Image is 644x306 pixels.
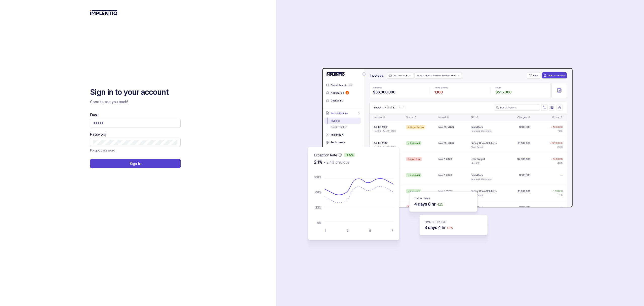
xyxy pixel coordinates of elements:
[90,148,115,153] p: Forgot password
[90,10,117,15] img: logo
[90,87,181,97] h2: Sign in to your account
[90,148,115,153] a: Link Forgot password
[130,161,141,166] p: Sign In
[90,99,181,104] p: Good to see you back!
[290,52,574,254] img: signin-background.svg
[90,112,98,117] label: Email
[90,132,106,137] label: Password
[90,159,181,168] button: Sign In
